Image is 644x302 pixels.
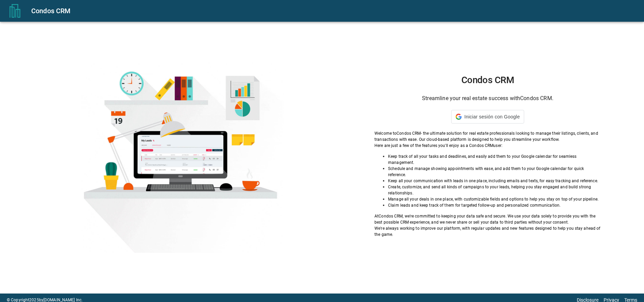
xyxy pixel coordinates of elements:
p: We're always working to improve our platform, with regular updates and new features designed to h... [374,225,601,238]
p: Keep all your communication with leads in one place, including emails and texts, for easy trackin... [388,178,601,184]
span: Iniciar sesión con Google [464,114,520,119]
p: Claim leads and keep track of them for targeted follow-up and personalized communication. [388,202,601,208]
div: Condos CRM [31,5,636,16]
p: Welcome to Condos CRM - the ultimate solution for real estate professionals looking to manage the... [374,130,601,143]
div: Iniciar sesión con Google [451,110,524,124]
p: Here are just a few of the features you'll enjoy as a Condos CRM user: [374,143,601,149]
p: Keep track of all your tasks and deadlines, and easily add them to your Google calendar for seaml... [388,153,601,166]
p: At Condos CRM , we're committed to keeping your data safe and secure. We use your data solely to ... [374,213,601,225]
h1: Condos CRM [374,75,601,86]
p: Create, customize, and send all kinds of campaigns to your leads, helping you stay engaged and bu... [388,184,601,196]
p: Schedule and manage showing appointments with ease, and add them to your Google calendar for quic... [388,166,601,178]
p: Manage all your deals in one place, with customizable fields and options to help you stay on top ... [388,196,601,202]
h6: Streamline your real estate success with Condos CRM . [374,94,601,103]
